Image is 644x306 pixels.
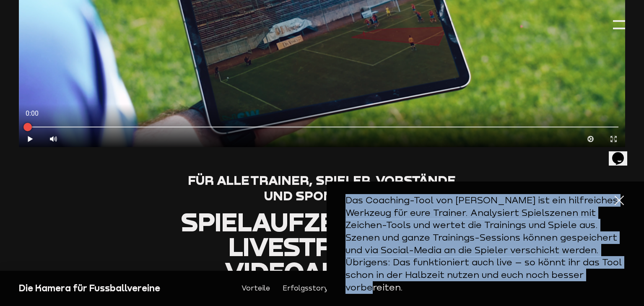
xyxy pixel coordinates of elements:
a: Erfolgsstorys [283,283,332,294]
div: Die Kamera für Fussballvereine [19,282,164,295]
span: Spielaufzeichnung, Livestream & Videoanalyse [181,206,463,287]
span: Für alle Trainer, Spieler, Vorstände und Sponsoren [188,172,456,203]
a: Vorteile [241,283,270,294]
iframe: chat widget [609,140,636,166]
p: Das Coaching-Tool von [PERSON_NAME] ist ein hilfreiches Werkzeug für eure Trainer. Analysiert Spi... [345,194,626,294]
div: 0:00 [19,104,322,123]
